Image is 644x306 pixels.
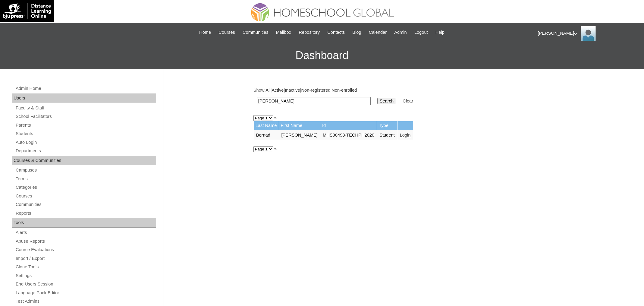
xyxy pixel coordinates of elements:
[538,26,638,41] div: [PERSON_NAME]
[15,104,156,112] a: Faculty & Staff
[391,29,410,36] a: Admin
[377,130,397,140] td: Student
[240,29,272,36] a: Communities
[324,29,348,36] a: Contacts
[274,147,277,151] a: »
[276,29,291,36] span: Mailbox
[299,29,320,36] span: Repository
[12,93,156,103] div: Users
[196,29,214,36] a: Home
[218,29,235,36] span: Courses
[296,29,323,36] a: Repository
[253,87,552,109] div: Show: | | | |
[15,272,156,279] a: Settings
[273,29,294,36] a: Mailbox
[215,29,238,36] a: Courses
[331,88,357,93] a: Non-enrolled
[12,156,156,166] div: Courses & Communities
[15,246,156,254] a: Course Evaluations
[265,88,270,93] a: All
[12,218,156,228] div: Tools
[414,29,428,36] span: Logout
[15,298,156,305] a: Test Admins
[411,29,431,36] a: Logout
[15,121,156,129] a: Parents
[15,184,156,191] a: Categories
[301,88,331,93] a: Non-registered
[15,175,156,183] a: Terms
[279,121,320,130] td: First Name
[15,130,156,137] a: Students
[366,29,390,36] a: Calendar
[15,263,156,271] a: Clone Tools
[15,192,156,200] a: Courses
[15,201,156,208] a: Communities
[377,121,397,130] td: Type
[15,85,156,92] a: Admin Home
[3,42,641,69] h3: Dashboard
[15,255,156,262] a: Import / Export
[435,29,445,36] span: Help
[15,229,156,236] a: Alerts
[254,130,279,140] td: Bernad
[254,121,279,130] td: Last Name
[15,210,156,217] a: Reports
[15,289,156,297] a: Language Pack Editor
[394,29,407,36] span: Admin
[272,88,284,93] a: Active
[3,3,51,19] img: logo-white.png
[274,115,277,120] a: »
[432,29,448,36] a: Help
[199,29,211,36] span: Home
[327,29,345,36] span: Contacts
[320,130,377,140] td: MHS00498-TECHPH2020
[15,147,156,155] a: Departments
[15,238,156,245] a: Abuse Reports
[243,29,269,36] span: Communities
[15,139,156,146] a: Auto Login
[279,130,320,140] td: [PERSON_NAME]
[257,97,371,105] input: Search
[15,113,156,120] a: School Facilitators
[320,121,377,130] td: Id
[352,29,361,36] span: Blog
[15,166,156,174] a: Campuses
[581,26,596,41] img: Ariane Ebuen
[15,280,156,288] a: End Users Session
[400,133,411,137] a: Login
[285,88,300,93] a: Inactive
[403,99,413,103] a: Clear
[349,29,364,36] a: Blog
[377,98,396,104] input: Search
[369,29,387,36] span: Calendar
